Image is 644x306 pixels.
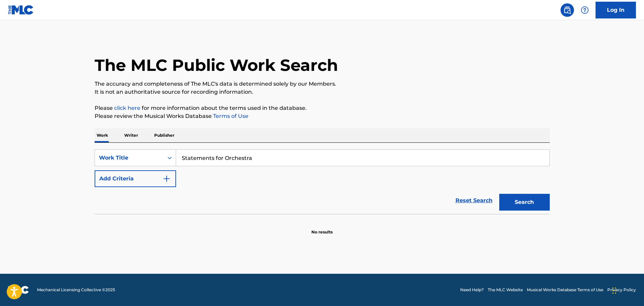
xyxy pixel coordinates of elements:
div: Help [578,3,591,17]
p: The accuracy and completeness of The MLC's data is determined solely by our Members. [95,80,550,88]
button: Search [499,194,550,211]
img: 9d2ae6d4665cec9f34b9.svg [163,175,171,183]
a: Terms of Use [212,113,248,119]
a: Privacy Policy [607,287,636,293]
p: Work [95,128,110,142]
p: It is not an authoritative source for recording information. [95,88,550,96]
p: Writer [122,128,140,142]
img: MLC Logo [8,5,34,15]
span: Mechanical Licensing Collective © 2025 [37,287,115,293]
img: logo [8,286,29,294]
a: Log In [596,2,636,18]
p: No results [311,221,333,235]
a: The MLC Website [488,287,523,293]
form: Search Form [95,149,550,214]
a: Public Search [561,3,574,17]
p: Please review the Musical Works Database [95,112,550,120]
img: help [581,6,589,14]
a: Need Help? [460,287,484,293]
img: search [563,6,571,14]
iframe: Chat Widget [610,274,644,306]
div: Work Title [99,154,160,162]
h1: The MLC Public Work Search [95,55,338,75]
a: Musical Works Database Terms of Use [527,287,603,293]
button: Add Criteria [95,170,176,187]
a: Reset Search [452,193,496,208]
div: Drag [612,280,616,301]
a: click here [114,105,140,111]
p: Please for more information about the terms used in the database. [95,104,550,112]
p: Publisher [152,128,176,142]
